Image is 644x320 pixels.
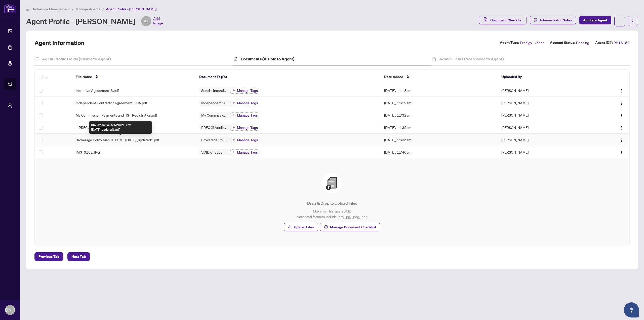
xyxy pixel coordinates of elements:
td: [PERSON_NAME] [497,84,590,97]
span: My Commission Payments and HST Registration [199,113,229,117]
td: [PERSON_NAME] [497,146,590,158]
span: Prodigy - Other [520,40,544,46]
h4: Documents (Visible to Agent) [241,56,294,62]
span: IMG_6182.JPG [76,149,100,155]
span: Previous Tab [38,253,59,261]
button: Document Checklist [479,16,527,24]
td: [DATE], 11:40am [380,146,497,158]
div: Agent Profile - [PERSON_NAME] [26,16,163,26]
span: home [26,7,30,11]
span: File UploadDrag & Drop to Upload FilesMaximum file size:25MBAccepted formats include .pdf, .jpg, ... [41,164,623,240]
button: Logo [617,148,625,156]
span: Independent Contractor Agreement - ICA.pdf [76,100,147,105]
img: Logo [619,114,623,118]
span: Document Checklist [490,16,523,24]
button: Manage Document Checklist [320,223,380,231]
td: [DATE], 11:19am [380,97,497,109]
td: [DATE], 11:35am [380,121,497,134]
span: PREC (If Applicable) [199,126,229,129]
button: Next Tab [67,252,90,261]
button: Manage Tags [230,125,260,131]
button: Logo [617,111,625,119]
span: plus [232,126,235,129]
td: [PERSON_NAME] [497,134,590,146]
td: [DATE], 11:18am [380,84,497,97]
li: / [72,6,73,12]
p: Maximum file size: 25 MB Accepted formats include .pdf, .jpg, .jpeg, .png [45,208,619,219]
span: Manage Document Checklist [330,223,376,231]
button: Manage Tags [230,88,260,94]
span: RH18150 [614,40,630,46]
img: Logo [619,126,623,130]
img: logo [4,4,16,13]
span: Manage Tags [237,151,258,154]
span: plus [232,114,235,116]
span: Brokerage Policy Manual [199,138,229,141]
img: Logo [619,151,623,155]
button: Logo [617,99,625,107]
li: / [102,6,104,12]
label: Account Status: [550,40,575,46]
label: Agent ID#: [595,40,613,46]
span: Manage Agents [75,7,100,11]
button: Activate Agent [579,16,611,24]
th: Document Tag(s) [195,70,380,84]
img: Logo [619,138,623,142]
button: Upload Files [284,223,318,231]
th: Uploaded By [497,70,590,84]
button: Previous Tab [34,252,63,261]
img: Logo [619,101,623,105]
span: Manage Tags [237,126,258,129]
span: My Commission Payments and HST Registration.pdf [76,112,157,118]
p: Drag & Drop to Upload Files [45,200,619,206]
span: 1 PREC Agreement.pdf [76,125,112,130]
span: Incentive Agreement_3.pdf [76,88,119,93]
span: plus [232,151,235,153]
span: Add Image [153,16,163,26]
span: user-switch [8,103,13,108]
td: [PERSON_NAME] [497,97,590,109]
span: Brokerage Policy Manual BPM - [DATE]_updated1.pdf [76,137,159,143]
span: Brokerage Management [32,7,70,11]
th: Date Added [380,70,497,84]
button: Manage Tags [230,112,260,118]
span: AT [144,18,148,24]
button: Manage Tags [230,149,260,155]
span: VOID Cheque [199,150,225,154]
span: Manage Tags [237,101,258,105]
img: File Upload [322,173,342,193]
span: Administrator Notes [539,16,572,24]
span: plus [232,101,235,104]
span: plus [232,138,235,141]
td: [PERSON_NAME] [497,109,590,121]
button: Logo [617,86,625,94]
span: Manage Tags [237,114,258,117]
span: Next Tab [71,253,86,261]
span: Agent Profile - [PERSON_NAME] [106,7,156,11]
img: Logo [619,89,623,93]
td: [PERSON_NAME] [497,121,590,134]
th: File Name [72,70,195,84]
button: Manage Tags [230,100,260,106]
label: Agent Type: [500,40,519,46]
span: ellipsis [618,19,621,23]
h2: Agent Information [34,39,85,47]
button: Open asap [624,302,639,317]
span: Manage Tags [237,89,258,92]
span: Special Incentive Agreement [199,89,229,92]
span: Date Added [384,74,403,80]
span: Independent Contractor Agreement [199,101,229,104]
span: Pending [576,40,589,46]
button: Logo [617,123,625,131]
span: Activate Agent [583,16,607,24]
button: Administrator Notes [530,16,576,24]
button: Logo [617,136,625,144]
td: [DATE], 11:32am [380,109,497,121]
td: [DATE], 11:35am [380,134,497,146]
span: Manage Tags [237,138,258,142]
span: arrow-left [631,19,635,23]
h4: Agent Profile Fields (Visible to Agent) [42,56,111,62]
span: File Name [76,74,92,80]
div: Brokerage Policy Manual BPM - [DATE]_updated1.pdf [89,121,152,134]
span: Upload Files [294,223,314,231]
